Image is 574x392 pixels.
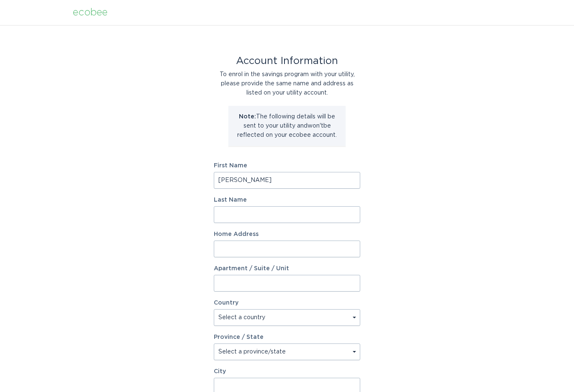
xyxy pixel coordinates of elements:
label: First Name [214,163,360,169]
label: City [214,369,360,374]
label: Apartment / Suite / Unit [214,266,360,272]
p: The following details will be sent to your utility and won't be reflected on your ecobee account. [235,112,339,140]
label: Last Name [214,197,360,203]
label: Province / State [214,334,264,340]
strong: Note: [239,114,256,120]
div: Account Information [214,56,360,66]
label: Home Address [214,231,360,237]
div: To enrol in the savings program with your utility, please provide the same name and address as li... [214,70,360,97]
label: Country [214,300,238,306]
div: ecobee [73,8,108,17]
